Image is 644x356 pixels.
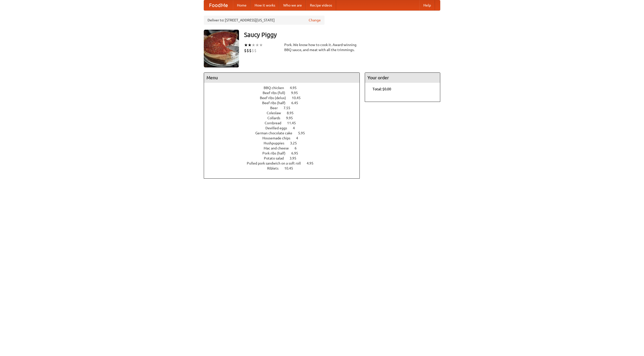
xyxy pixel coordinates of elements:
li: $ [249,48,252,53]
span: German chocolate cake [255,131,297,135]
span: Collards [267,116,285,120]
span: Pulled pork sandwich on a soft roll [247,161,306,165]
span: 6.95 [291,151,303,155]
a: Potato salad 3.95 [264,156,306,160]
span: Hushpuppies [264,141,289,145]
a: Who we are [279,0,306,10]
span: Beef ribs (delux) [260,96,291,100]
span: BBQ chicken [264,86,289,90]
span: Beer [270,106,283,110]
span: 5.95 [298,131,310,135]
a: Change [309,18,321,23]
a: Hushpuppies 3.25 [264,141,306,145]
img: angular.jpg [204,30,239,67]
span: 6 [295,146,302,150]
span: 3.25 [290,141,302,145]
a: German chocolate cake 5.95 [255,131,314,135]
a: Home [233,0,251,10]
span: 8.95 [287,111,299,115]
a: Collards 9.95 [267,116,302,120]
a: FoodMe [204,0,233,10]
span: 6.45 [291,101,303,105]
li: ★ [248,42,252,48]
a: Riblets 10.45 [267,166,302,170]
span: 10.45 [292,96,306,100]
a: Pork ribs (half) 6.95 [262,151,307,155]
a: Devilled eggs 4 [265,126,304,130]
span: Potato salad [264,156,289,160]
li: $ [247,48,249,53]
span: Cornbread [265,121,286,125]
span: Beef ribs (half) [262,101,291,105]
span: Mac and cheese [264,146,294,150]
h3: Saucy Piggy [244,30,440,40]
span: 3.95 [290,156,301,160]
li: ★ [252,42,255,48]
a: Coleslaw 8.95 [267,111,303,115]
span: Beef ribs (full) [263,91,290,95]
span: 9.95 [286,116,298,120]
span: 9.95 [291,91,303,95]
a: Beef ribs (delux) 10.45 [260,96,310,100]
li: ★ [255,42,259,48]
a: Housemade chips 4 [262,136,307,140]
a: Help [419,0,435,10]
span: Coleslaw [267,111,286,115]
a: How it works [251,0,279,10]
a: BBQ chicken 4.95 [264,86,306,90]
span: 10.45 [284,166,298,170]
li: $ [244,48,247,53]
a: Recipe videos [306,0,336,10]
a: Mac and cheese 6 [264,146,306,150]
span: 4 [296,136,303,140]
li: ★ [259,42,263,48]
a: Cornbread 11.45 [265,121,305,125]
div: Deliver to: [STREET_ADDRESS][US_STATE] [204,16,325,25]
span: 7.55 [284,106,295,110]
a: Beer 7.55 [270,106,300,110]
span: 11.45 [287,121,301,125]
a: Beef ribs (full) 9.95 [263,91,307,95]
span: Pork ribs (half) [262,151,291,155]
h4: Your order [365,73,440,83]
h4: Menu [204,73,359,83]
b: Total: $0.00 [373,87,391,91]
span: 4.95 [290,86,302,90]
span: 4.95 [307,161,318,165]
span: Devilled eggs [265,126,292,130]
a: Pulled pork sandwich on a soft roll 4.95 [247,161,323,165]
li: ★ [244,42,248,48]
li: $ [252,48,254,53]
li: $ [254,48,257,53]
span: 4 [293,126,300,130]
a: Beef ribs (half) 6.45 [262,101,307,105]
div: Pork. We know how to cook it. Award-winning BBQ sauce, and meat with all the trimmings. [284,42,360,52]
span: Riblets [267,166,284,170]
span: Housemade chips [262,136,295,140]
